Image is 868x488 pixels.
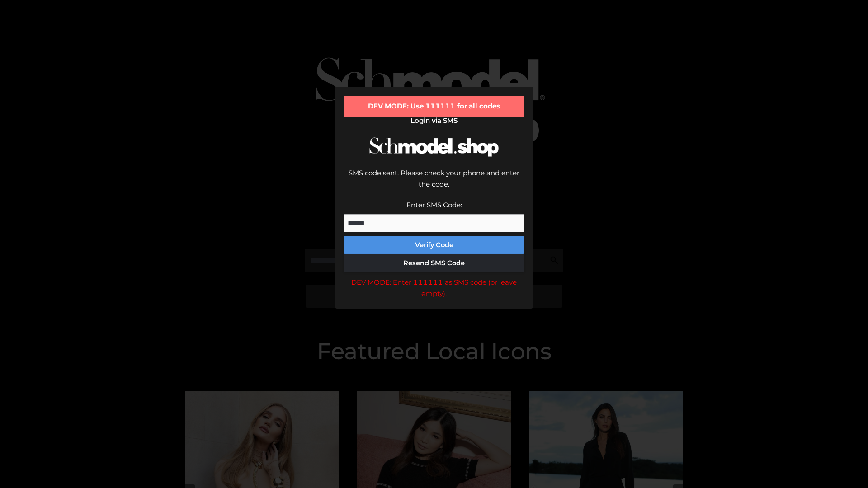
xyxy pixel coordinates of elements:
div: SMS code sent. Please check your phone and enter the code. [344,167,524,199]
label: Enter SMS Code: [406,201,462,209]
button: Verify Code [344,236,524,254]
img: Schmodel Logo [366,129,502,165]
h2: Login via SMS [344,117,524,125]
button: Resend SMS Code [344,254,524,272]
div: DEV MODE: Enter 111111 as SMS code (or leave empty). [344,277,524,300]
div: DEV MODE: Use 111111 for all codes [344,96,524,117]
